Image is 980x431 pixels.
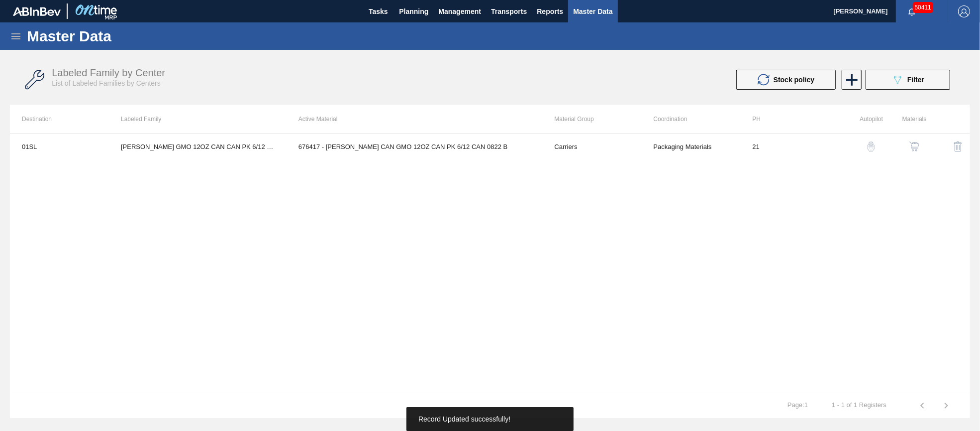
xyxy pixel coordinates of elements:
[542,134,641,159] td: Carriers
[774,76,814,84] span: Stock policy
[952,141,964,152] img: delete-icon
[10,134,109,159] td: 01SL
[10,105,109,134] th: Destination
[909,142,919,151] img: shopping-cart-icon
[109,134,287,159] td: [PERSON_NAME] GMO 12OZ CAN CAN PK 6/12 CAN
[537,5,563,17] span: Reports
[642,134,741,159] td: Packaging Materials
[109,105,287,134] th: Labeled Family
[642,105,741,134] th: Coordination
[573,5,612,17] span: Master Data
[438,5,481,17] span: Management
[27,30,203,42] h1: Master Data
[736,70,836,90] button: Stock policy
[491,5,527,17] span: Transports
[820,393,898,409] td: 1 - 1 of 1 Registers
[888,135,926,158] div: View Materials
[52,67,165,78] span: Labeled Family by Center
[913,2,933,13] span: 50411
[840,105,883,134] th: Autopilot
[13,7,61,16] img: TNhmsLtSVTkK8tSr43FrP2fwEKptu5GPRR3wAAAABJRU5ErkJggg==
[861,70,955,90] div: Filter labeled family by center
[931,135,970,158] div: Delete Labeled Family X Center
[418,415,510,423] span: Record Updated successfully!
[52,79,161,87] span: List of Labeled Families by Centers
[841,70,861,90] div: New labeled family by center
[736,70,841,90] div: Update stock policy
[866,70,950,90] button: Filter
[367,5,389,17] span: Tasks
[287,134,543,159] td: 676417 - [PERSON_NAME] CAN GMO 12OZ CAN PK 6/12 CAN 0822 B
[907,76,924,84] span: Filter
[866,142,876,151] img: auto-pilot-icon
[542,105,641,134] th: Material Group
[845,135,883,158] div: Autopilot Configuration
[741,105,840,134] th: PH
[741,134,840,159] td: 21
[776,393,820,409] td: Page : 1
[859,135,883,158] button: auto-pilot-icon
[883,105,926,134] th: Materials
[287,105,543,134] th: Active Material
[399,5,428,17] span: Planning
[902,135,926,158] button: shopping-cart-icon
[958,5,970,17] img: Logout
[896,4,928,18] button: Notifications
[946,135,970,158] button: delete-icon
